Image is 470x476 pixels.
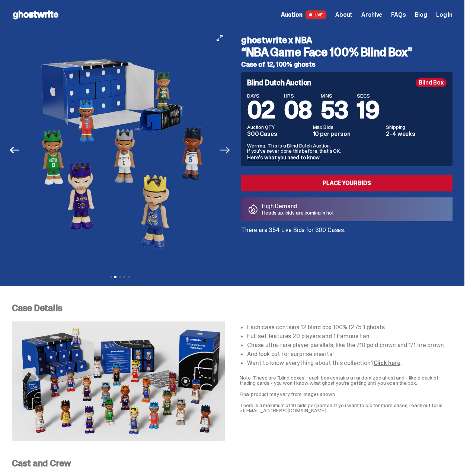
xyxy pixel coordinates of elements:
[321,93,348,98] span: MINS
[12,321,225,441] img: NBA-Case-Details.png
[306,10,327,19] span: LIVE
[321,95,348,126] span: 53
[281,10,326,19] a: Auction LIVE
[247,95,275,126] span: 02
[374,359,400,367] a: Click here
[241,175,453,191] a: Place your Bids
[241,36,453,45] h4: ghostwrite x NBA
[284,93,312,98] span: HRS
[12,459,453,468] p: Cast and Crew
[240,375,453,385] p: Note: These are "blind boxes”: each box contains a randomized ghost and - like a pack of trading ...
[357,93,379,98] span: SECS
[241,61,453,68] h5: Case of 12, 100% ghosts
[123,276,125,278] button: View slide 4
[247,79,311,86] h4: Blind Dutch Auction
[119,276,121,278] button: View slide 3
[386,124,447,130] dt: Shipping
[215,34,224,42] button: View full-screen
[240,403,453,413] p: There is a maximum of 10 bids per person. If you want to bid for more cases, reach out to us at .
[313,124,382,130] dt: Max Bids
[436,12,453,18] a: Log in
[247,143,447,153] p: Warning: This is a Blind Dutch Auction. If you’ve never done this before, that’s OK.
[241,46,453,58] h3: “NBA Game Face 100% Blind Box”
[361,12,382,18] a: Archive
[110,276,112,278] button: View slide 1
[128,276,130,278] button: View slide 5
[262,203,334,209] p: High Demand
[262,210,334,215] p: Heads up: bids are coming in hot
[247,93,275,98] span: DAYS
[391,12,406,18] a: FAQs
[25,30,215,267] img: NBA-Hero-2.png
[247,324,453,330] li: Each case contains 12 blind box 100% (2.75”) ghosts
[247,351,453,357] li: And look out for surprise inserts!
[281,12,303,18] span: Auction
[12,304,453,312] p: Case Details
[247,342,453,348] li: Chase ultra-rare player parallels, like the /10 gold crown and 1/1 fire crown
[240,391,453,397] p: Final product may vary from images shown.
[357,95,379,126] span: 19
[335,12,352,18] a: About
[247,124,308,130] dt: Auction QTY
[244,407,326,414] a: [EMAIL_ADDRESS][DOMAIN_NAME]
[241,227,453,233] p: There are 354 Live Bids for 300 Cases.
[313,131,382,137] dd: 10 per person
[6,142,23,158] button: Previous
[217,142,233,158] button: Next
[247,154,320,161] a: Here's what you need to know
[247,333,453,339] li: Full set features 20 players and 1 Famous Fan
[247,131,308,137] dd: 300 Cases
[247,360,453,366] li: Want to know everything about this collection? .
[416,78,447,87] div: Blind Box
[114,276,116,278] button: View slide 2
[284,95,312,126] span: 08
[415,12,427,18] a: Blog
[386,131,447,137] dd: 2-4 weeks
